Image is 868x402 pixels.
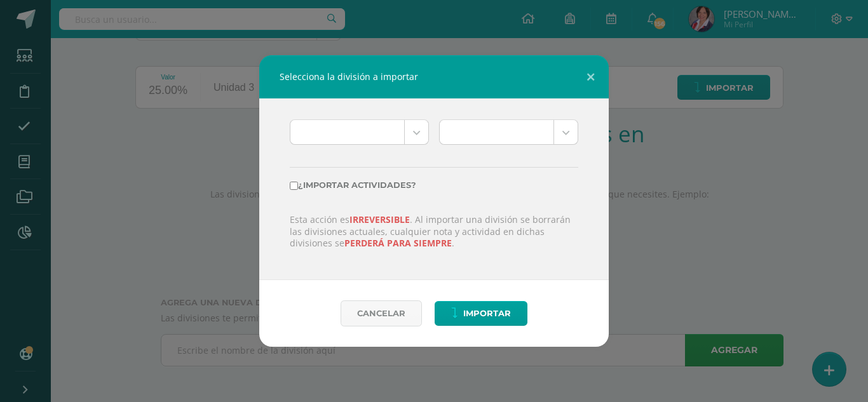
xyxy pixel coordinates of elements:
strong: irreversible [349,213,410,225]
label: ¿Importar actividades? [290,180,578,190]
button: Cancelar [341,300,422,326]
button: Importar [435,301,527,326]
span: Importar [463,302,511,325]
strong: perderá para siempre [344,237,452,249]
p: Esta acción es . Al importar una división se borrarán las divisiones actuales, cualquier nota y a... [290,214,578,249]
button: Close (Esc) [573,55,609,98]
div: Selecciona la división a importar [259,55,609,98]
input: ¿Importar actividades? [290,182,298,190]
